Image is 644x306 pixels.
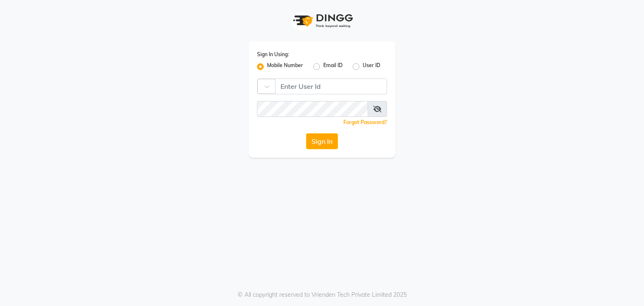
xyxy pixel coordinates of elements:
[288,8,356,33] img: logo1.svg
[363,62,380,72] label: User ID
[257,51,289,58] label: Sign In Using:
[323,62,343,72] label: Email ID
[275,78,387,94] input: Username
[343,119,387,125] a: Forgot Password?
[267,62,303,72] label: Mobile Number
[257,101,368,117] input: Username
[306,133,338,149] button: Sign In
